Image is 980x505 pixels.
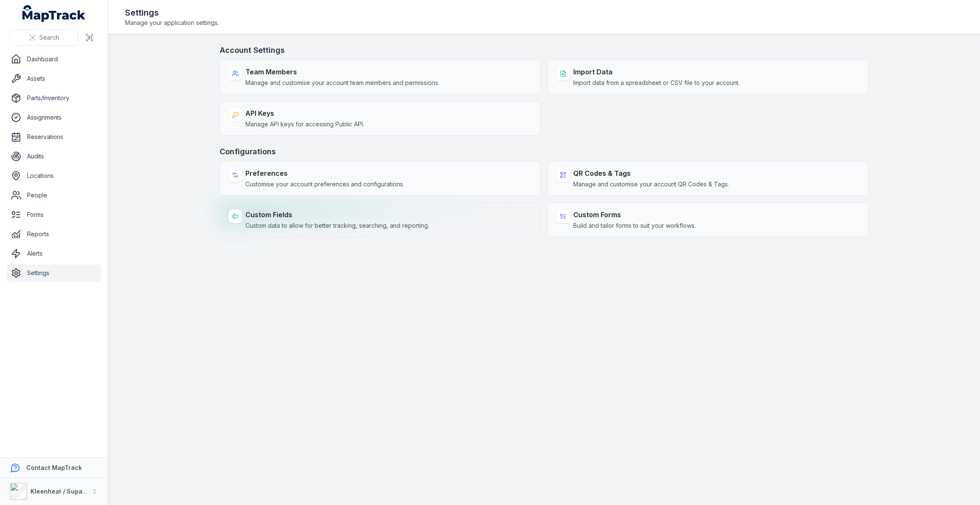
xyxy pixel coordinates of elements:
a: QR Codes & TagsManage and customise your account QR Codes & Tags. [547,161,868,196]
a: Forms [7,206,101,223]
strong: Team Members [245,67,439,77]
span: Import data from a spreadsheet or CSV file to your account. [573,79,740,87]
span: Custom data to allow for better tracking, searching, and reporting. [245,221,429,230]
a: Locations [7,167,101,184]
strong: Preferences [245,168,404,178]
a: MapTrack [22,5,86,22]
h3: Configurations [220,146,868,158]
a: API KeysManage API keys for accessing Public API. [220,101,541,136]
span: Customise your account preferences and configurations. [245,180,404,188]
strong: QR Codes & Tags [573,168,729,178]
a: Reports [7,226,101,243]
h2: Settings [125,7,219,19]
strong: Kleenheat / Supagas [30,488,93,495]
a: Settings [7,265,101,281]
a: People [7,187,101,204]
strong: Import Data [573,67,740,77]
strong: Custom Fields [245,210,429,220]
span: Manage and customise your account team members and permissions. [245,79,439,87]
a: Custom FormsBuild and tailor forms to suit your workflows. [547,202,868,237]
h3: Account Settings [220,44,868,56]
span: Build and tailor forms to suit your workflows. [573,221,696,230]
a: Dashboard [7,51,101,68]
a: Assignments [7,109,101,126]
a: Custom FieldsCustom data to allow for better tracking, searching, and reporting. [220,202,541,237]
strong: Contact MapTrack [26,464,82,471]
a: Import DataImport data from a spreadsheet or CSV file to your account. [547,60,868,94]
button: Search [10,30,78,46]
span: Manage and customise your account QR Codes & Tags. [573,180,729,188]
span: Search [39,33,59,42]
span: Manage your application settings. [125,19,219,27]
a: Audits [7,148,101,165]
a: Team MembersManage and customise your account team members and permissions. [220,60,541,94]
span: Manage API keys for accessing Public API. [245,120,364,128]
a: Assets [7,70,101,87]
strong: Custom Forms [573,210,696,220]
strong: API Keys [245,108,364,118]
a: PreferencesCustomise your account preferences and configurations. [220,161,541,196]
a: Alerts [7,245,101,262]
a: Reservations [7,128,101,145]
a: Parts/Inventory [7,90,101,106]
